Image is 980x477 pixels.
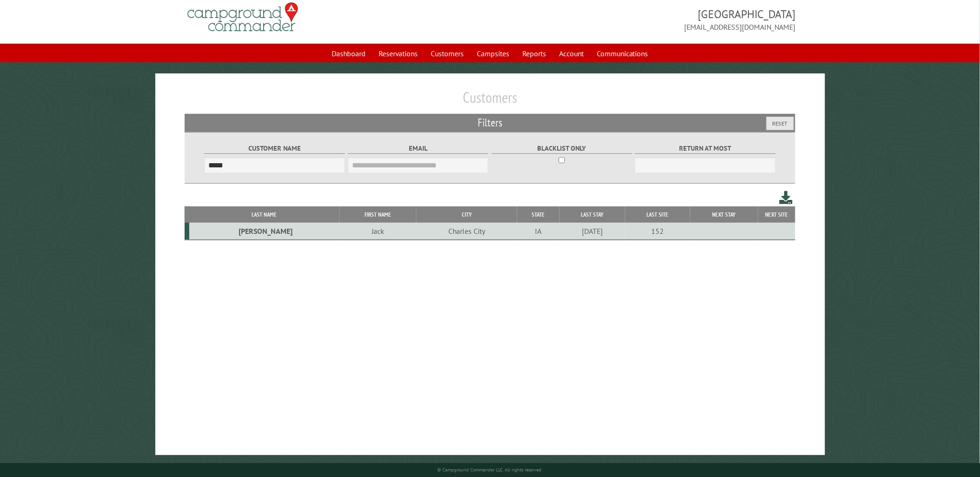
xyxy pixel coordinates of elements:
[517,206,560,223] th: State
[517,223,560,240] td: IA
[758,206,795,223] th: Next Site
[340,206,416,223] th: First Name
[561,226,624,236] div: [DATE]
[416,206,517,223] th: City
[348,143,488,154] label: Email
[635,143,775,154] label: Return at most
[185,114,796,132] h2: Filters
[625,223,690,240] td: 152
[189,206,340,223] th: Last Name
[326,45,371,62] a: Dashboard
[780,189,793,206] a: Download this customer list (.csv)
[204,143,345,154] label: Customer Name
[189,223,340,240] td: [PERSON_NAME]
[185,88,796,114] h1: Customers
[560,206,626,223] th: Last Stay
[553,45,589,62] a: Account
[492,143,632,154] label: Blacklist only
[425,45,469,62] a: Customers
[471,45,515,62] a: Campsites
[438,467,543,473] small: © Campground Commander LLC. All rights reserved.
[373,45,423,62] a: Reservations
[690,206,759,223] th: Next Stay
[517,45,552,62] a: Reports
[625,206,690,223] th: Last Site
[416,223,517,240] td: Charles City
[340,223,416,240] td: Jack
[490,7,796,33] span: [GEOGRAPHIC_DATA] [EMAIL_ADDRESS][DOMAIN_NAME]
[591,45,654,62] a: Communications
[767,117,794,130] button: Reset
